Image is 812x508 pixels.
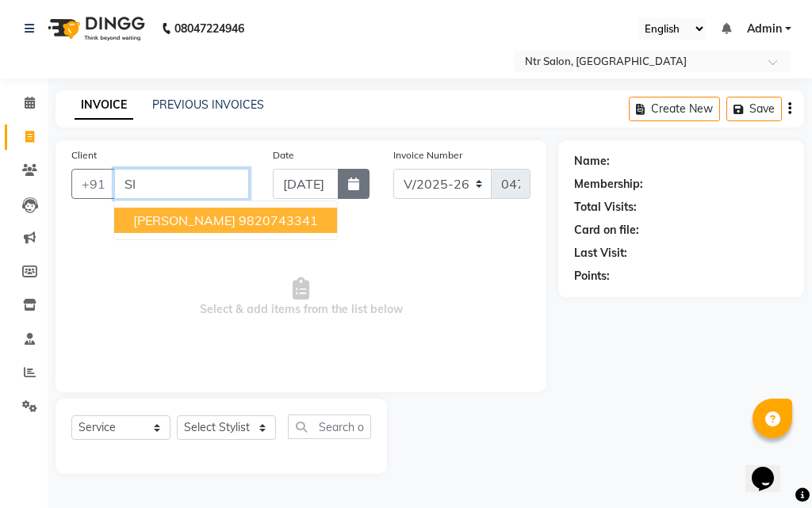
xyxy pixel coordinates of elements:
[71,218,530,376] span: Select & add items from the list below
[239,212,318,228] ngb-highlight: 9820743341
[574,268,610,285] div: Points:
[574,222,639,239] div: Card on file:
[574,199,637,216] div: Total Visits:
[745,445,796,492] iframe: chat widget
[40,6,149,51] img: logo
[629,97,720,121] button: Create New
[133,212,236,228] span: [PERSON_NAME]
[75,91,133,120] a: INVOICE
[747,21,782,37] span: Admin
[71,169,116,199] button: +91
[574,153,610,170] div: Name:
[273,148,294,162] label: Date
[574,176,643,193] div: Membership:
[114,169,249,199] input: Search by Name/Mobile/Email/Code
[393,148,462,162] label: Invoice Number
[71,148,97,162] label: Client
[152,97,264,112] a: PREVIOUS INVOICES
[726,97,782,121] button: Save
[288,414,371,439] input: Search or Scan
[174,6,244,51] b: 08047224946
[574,245,627,262] div: Last Visit:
